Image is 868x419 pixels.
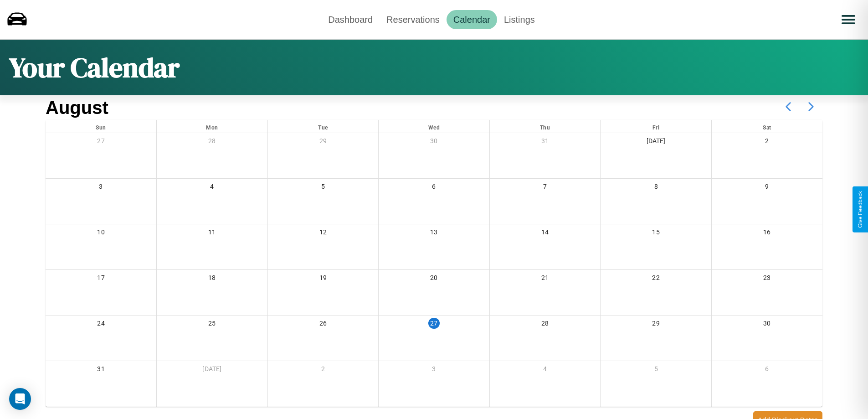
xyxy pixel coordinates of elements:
div: 2 [268,361,379,380]
div: Thu [490,120,601,133]
div: 11 [157,224,267,243]
div: [DATE] [157,361,267,380]
div: 26 [268,316,379,334]
div: 8 [601,179,711,197]
div: 6 [712,361,822,380]
div: 27 [428,318,439,329]
div: 3 [46,179,156,197]
div: 25 [157,316,267,334]
div: 3 [379,361,489,380]
h1: Your Calendar [9,49,180,86]
div: 18 [157,270,267,289]
div: 24 [46,316,156,334]
div: 5 [601,361,711,380]
a: Dashboard [321,10,380,29]
div: 27 [46,133,156,152]
a: Calendar [447,10,497,29]
h2: August [46,98,108,118]
div: Open Intercom Messenger [9,388,31,410]
div: Sun [46,120,156,133]
div: Give Feedback [857,191,863,228]
div: 4 [490,361,601,380]
a: Reservations [380,10,447,29]
div: 31 [46,361,156,380]
div: 15 [601,224,711,243]
div: 30 [379,133,489,152]
div: Tue [268,120,379,133]
a: Listings [497,10,542,29]
div: 30 [712,316,822,334]
div: 7 [490,179,601,197]
div: 17 [46,270,156,289]
div: 10 [46,224,156,243]
div: Wed [379,120,489,133]
div: 29 [601,316,711,334]
div: 14 [490,224,601,243]
div: 6 [379,179,489,197]
button: Open menu [836,7,861,32]
div: 5 [268,179,379,197]
div: 16 [712,224,822,243]
div: 22 [601,270,711,289]
div: 13 [379,224,489,243]
div: 20 [379,270,489,289]
div: Fri [601,120,711,133]
div: 29 [268,133,379,152]
div: 23 [712,270,822,289]
div: 28 [490,316,601,334]
div: 28 [157,133,267,152]
div: 2 [712,133,822,152]
div: [DATE] [601,133,711,152]
div: 12 [268,224,379,243]
div: 31 [490,133,601,152]
div: Sat [712,120,822,133]
div: 4 [157,179,267,197]
div: 9 [712,179,822,197]
div: 21 [490,270,601,289]
div: Mon [157,120,267,133]
div: 19 [268,270,379,289]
